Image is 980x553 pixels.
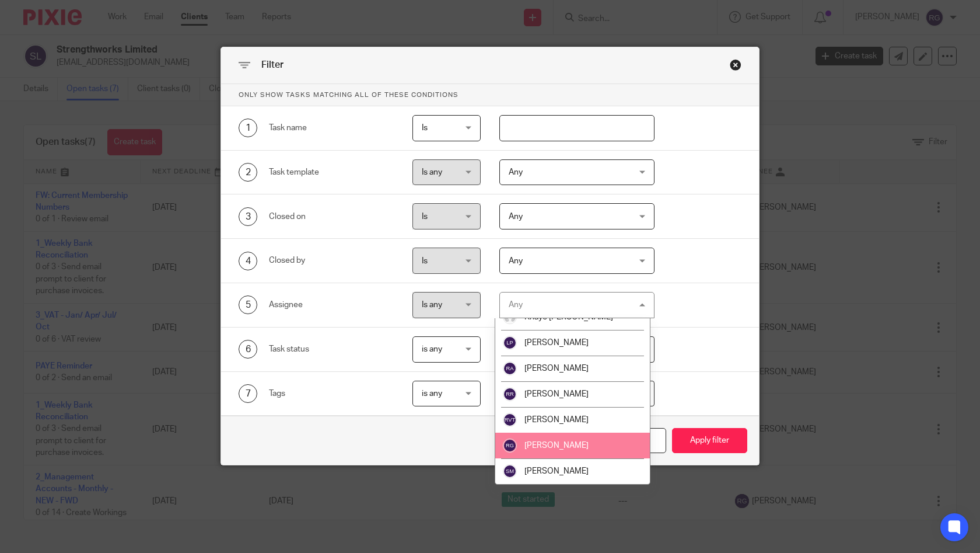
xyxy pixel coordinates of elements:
div: 7 [239,384,257,403]
span: Any [509,257,523,265]
img: svg%3E [503,439,517,453]
span: Any [509,213,523,221]
div: 5 [239,295,257,314]
span: Is any [422,301,442,309]
span: is any [422,345,442,353]
span: Filter [261,60,283,69]
img: svg%3E [503,387,517,401]
p: Only show tasks matching all of these conditions [221,84,759,106]
span: [PERSON_NAME] [524,441,589,450]
div: Any [509,301,523,309]
span: Is any [422,168,442,176]
div: 3 [239,207,257,226]
span: [PERSON_NAME] [524,339,589,347]
div: 2 [239,163,257,182]
div: 4 [239,252,257,270]
span: Any [509,168,523,176]
button: Apply filter [672,428,747,453]
span: is any [422,389,442,398]
span: [PERSON_NAME] [524,364,589,373]
div: Tags [269,388,394,399]
div: Task status [269,343,394,355]
span: [PERSON_NAME] [524,390,589,398]
div: Assignee [269,299,394,311]
span: Is [422,124,428,132]
div: Task template [269,166,394,178]
div: Closed on [269,211,394,222]
span: Is [422,213,428,221]
span: Khaye [PERSON_NAME] [524,313,613,321]
img: svg%3E [503,336,517,350]
div: 6 [239,340,257,359]
span: [PERSON_NAME] [524,416,589,424]
img: svg%3E [503,361,517,375]
img: svg%3E [503,413,517,427]
span: Is [422,257,428,265]
span: [PERSON_NAME] [524,467,589,475]
div: Closed by [269,255,394,266]
div: 1 [239,119,257,137]
div: Task name [269,122,394,134]
img: svg%3E [503,464,517,478]
div: Close this dialog window [730,59,741,71]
